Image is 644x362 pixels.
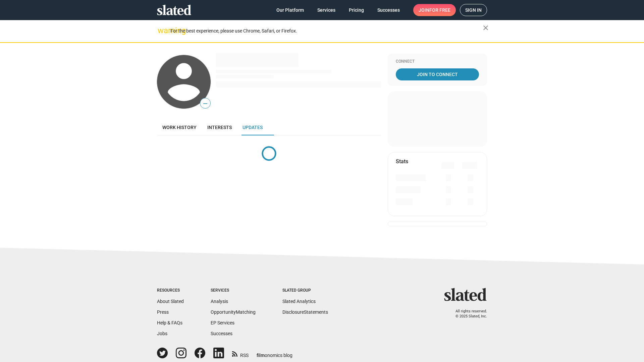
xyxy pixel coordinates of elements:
a: Our Platform [271,4,309,16]
a: RSS [232,348,249,359]
span: Join [419,4,450,16]
a: Joinfor free [413,4,456,16]
span: Services [317,4,335,16]
span: Pricing [349,4,364,16]
div: Resources [157,288,184,293]
a: Join To Connect [396,68,479,80]
a: OpportunityMatching [211,309,256,315]
a: Pricing [343,4,369,16]
span: Updates [243,125,263,130]
span: for free [429,4,450,16]
span: film [257,353,265,358]
span: Interests [207,125,232,130]
p: All rights reserved. © 2025 Slated, Inc. [448,309,487,319]
span: Work history [162,125,197,130]
a: Press [157,309,169,315]
a: Analysis [211,299,228,304]
div: Slated Group [282,288,328,293]
a: Jobs [157,331,167,336]
span: — [200,99,210,108]
a: Successes [372,4,405,16]
a: About Slated [157,299,184,304]
div: Services [211,288,256,293]
a: Slated Analytics [282,299,316,304]
a: EP Services [211,320,234,325]
a: Help & FAQs [157,320,182,325]
a: Services [312,4,341,16]
div: For the best experience, please use Chrome, Safari, or Firefox. [170,26,483,36]
div: Connect [396,59,479,64]
a: DisclosureStatements [282,309,328,315]
mat-icon: warning [158,26,166,35]
a: Work history [157,119,202,135]
a: Sign in [460,4,487,16]
a: filmonomics blog [257,347,292,359]
mat-card-title: Stats [396,158,408,165]
span: Join To Connect [397,68,478,80]
a: Updates [237,119,268,135]
a: Successes [211,331,232,336]
span: Sign in [465,4,482,16]
mat-icon: close [482,24,490,32]
a: Interests [202,119,237,135]
span: Our Platform [276,4,304,16]
span: Successes [377,4,400,16]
